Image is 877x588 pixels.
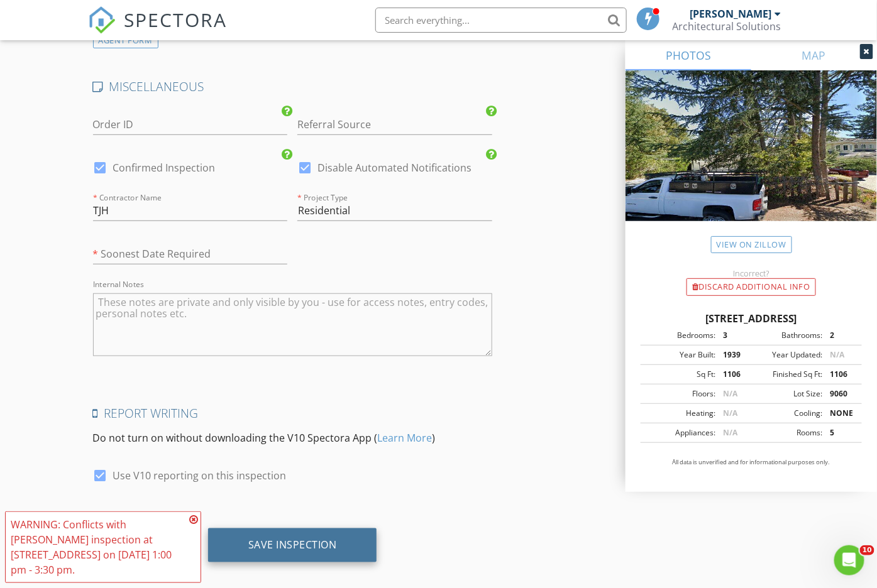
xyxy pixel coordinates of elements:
div: [PERSON_NAME] [690,8,772,20]
label: Confirmed Inspection [113,161,216,174]
input: Referral Source [297,114,492,135]
span: N/A [723,408,737,418]
a: Learn More [378,431,433,445]
h4: MISCELLANEOUS [93,79,492,95]
span: N/A [830,349,844,360]
div: Bedrooms: [644,330,715,341]
div: Cooling: [751,408,822,419]
div: Floors: [644,388,715,400]
div: 2 [822,330,858,341]
span: 10 [860,545,874,555]
a: MAP [751,40,877,70]
span: SPECTORA [124,6,228,33]
div: 1106 [715,369,751,380]
input: Search everything... [375,8,627,33]
div: Discard Additional info [687,278,816,296]
div: Architectural Solutions [673,20,781,33]
a: View on Zillow [711,236,792,253]
a: SPECTORA [88,17,228,43]
div: Sq Ft: [644,369,715,380]
div: Bathrooms: [751,330,822,341]
div: 1106 [822,369,858,380]
div: 5 [822,427,858,438]
img: The Best Home Inspection Software - Spectora [88,6,116,34]
div: 3 [715,330,751,341]
h4: Report Writing [93,405,492,422]
div: Year Updated: [751,349,822,361]
div: Lot Size: [751,388,822,400]
a: PHOTOS [626,40,751,70]
p: Do not turn on without downloading the V10 Spectora App ( ) [93,430,492,445]
img: streetview [626,70,877,251]
label: Use V10 reporting on this inspection [113,469,287,482]
div: Rooms: [751,427,822,438]
p: All data is unverified and for informational purposes only. [641,458,862,467]
div: 1939 [715,349,751,361]
div: Incorrect? [626,268,877,278]
div: Save Inspection [248,538,337,551]
iframe: Intercom live chat [834,545,864,575]
div: WARNING: Conflicts with [PERSON_NAME] inspection at [STREET_ADDRESS] on [DATE] 1:00 pm - 3:30 pm. [11,517,185,577]
div: Year Built: [644,349,715,361]
span: N/A [723,427,737,438]
div: [STREET_ADDRESS] [641,311,862,326]
label: Disable Automated Notifications [317,161,472,174]
input: Soonest Date Required [93,244,288,264]
input: Project Type [297,200,492,221]
span: N/A [723,388,737,399]
div: 9060 [822,388,858,400]
input: Contractor Name [93,200,288,221]
textarea: Internal Notes [93,293,492,356]
div: Appliances: [644,427,715,438]
div: Finished Sq Ft: [751,369,822,380]
div: NONE [822,408,858,419]
div: Heating: [644,408,715,419]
